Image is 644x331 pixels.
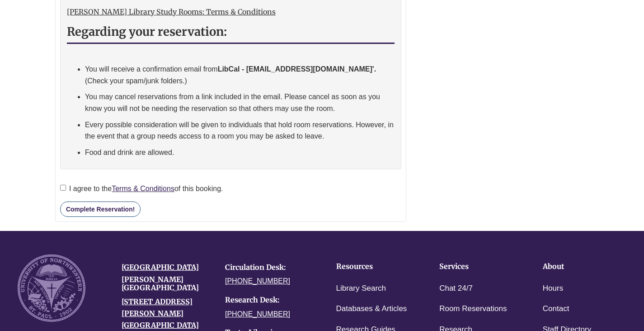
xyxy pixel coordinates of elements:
[225,310,290,318] a: [PHONE_NUMBER]
[225,277,290,285] a: [PHONE_NUMBER]
[225,296,315,304] h4: Research Desk:
[67,8,395,16] h3: [PERSON_NAME] Library Study Rooms: Terms & Conditions
[218,65,376,73] strong: LibCal - [EMAIL_ADDRESS][DOMAIN_NAME]'.
[336,282,386,295] a: Library Search
[225,264,315,272] h4: Circulation Desk:
[439,282,473,295] a: Chat 24/7
[543,263,618,271] h4: About
[60,185,66,191] input: I agree to theTerms & Conditionsof this booking.
[60,183,223,195] label: I agree to the of this booking.
[60,201,141,217] button: Complete Reservation!
[122,276,212,292] h4: [PERSON_NAME][GEOGRAPHIC_DATA]
[122,263,199,272] a: [GEOGRAPHIC_DATA]
[439,263,515,271] h4: Services
[336,263,412,271] h4: Resources
[18,254,85,322] img: UNW seal
[336,302,407,316] a: Databases & Articles
[67,24,227,39] strong: Regarding your reservation:
[85,91,395,114] p: You may cancel reservations from a link included in the email. Please cancel as soon as you know ...
[85,63,395,86] p: You will receive a confirmation email from (Check your spam/junk folders.)
[112,185,174,192] a: Terms & Conditions
[543,282,563,295] a: Hours
[543,302,569,316] a: Contact
[85,147,395,158] p: Food and drink are allowed.
[85,119,395,142] p: Every possible consideration will be given to individuals that hold room reservations. However, i...
[439,302,507,316] a: Room Reservations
